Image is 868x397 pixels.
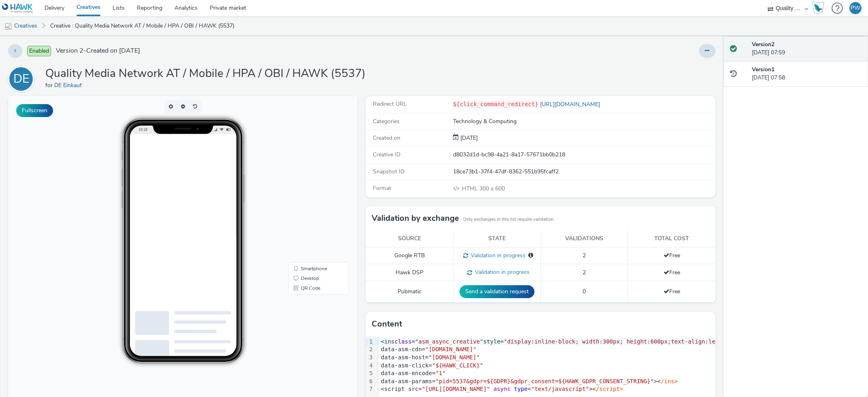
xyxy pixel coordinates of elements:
[373,168,404,175] span: Snapshot ID
[459,134,478,142] span: [DATE]
[453,151,715,159] div: d8032d1d-bc98-4a21-8a17-57671bb0b218
[395,338,412,345] span: class
[293,190,312,194] span: QR Code
[45,66,366,81] h1: Quality Media Network AT / Mobile / HPA / OBI / HAWK (5537)
[379,338,808,346] div: <ins = style=
[366,264,453,281] td: Hawk DSP
[379,378,808,386] div: data-asm-params= ><
[366,247,453,264] td: Google RTB
[379,346,808,354] div: data-asm-cdn=
[429,354,480,361] span: "[DOMAIN_NAME]"
[45,81,54,89] span: for
[664,288,680,295] span: Free
[4,22,12,30] img: mobile
[460,285,534,298] button: Send a validation request
[13,68,29,90] div: DE
[366,354,374,362] div: 3
[540,231,628,247] th: Validations
[504,338,804,345] span: "display:inline-block; width:300px; height:600px;text-align:left; text-decoration:none;"
[463,216,553,223] small: Only exchanges in this list require validation
[494,386,511,392] span: async
[379,362,808,370] div: data-asm-click=
[54,81,85,89] a: DE Einkauf
[425,346,476,352] span: "[DOMAIN_NAME]"
[462,185,479,192] span: HTML
[752,41,774,48] strong: Version 2
[373,134,400,142] span: Created on
[373,184,391,192] span: Format
[379,369,808,378] div: data-asm-encode=
[16,104,53,117] button: Fullscreen
[432,362,483,369] span: "${HAWK_CLICK}"
[293,180,311,185] span: Desktop
[531,386,589,392] span: "text/javascript"
[472,268,530,276] span: Validation in progress
[436,378,654,384] span: "pid=5537&gdpr=${GDPR}&gdpr_consent=${HAWK_GDPR_CONSENT_STRING}"
[415,338,483,345] span: "asm_async_creative"
[366,346,374,354] div: 2
[583,269,586,276] span: 2
[293,170,319,175] span: Smartphone
[422,386,490,392] span: "[URL][DOMAIN_NAME]"
[373,151,400,158] span: Creative ID
[664,269,680,276] span: Free
[366,369,374,378] div: 5
[752,66,862,82] div: [DATE] 07:58
[373,117,400,125] span: Categories
[2,3,33,13] img: undefined Logo
[453,117,715,126] div: Technology & Computing
[436,370,446,376] span: "1"
[56,46,140,55] span: Version 2 - Created on [DATE]
[453,101,538,107] code: ${click_command_redirect}
[752,66,774,73] strong: Version 1
[453,231,540,247] th: State
[812,2,824,15] img: Hawk Academy
[851,2,860,14] div: PW
[372,212,459,224] h3: Validation by exchange
[812,2,828,15] a: Hawk Academy
[664,252,680,259] span: Free
[373,100,407,108] span: Redirect URL
[282,177,339,187] li: Desktop
[27,46,51,56] span: Enabled
[282,168,339,177] li: Smartphone
[282,187,339,197] li: QR Code
[379,354,808,362] div: data-asm-host=
[514,386,528,392] span: type
[538,100,603,108] a: [URL][DOMAIN_NAME]
[752,41,862,57] div: [DATE] 07:59
[583,288,586,295] span: 0
[130,31,139,36] span: 10:16
[372,318,402,330] h3: Content
[366,338,374,346] div: 1
[583,252,586,259] span: 2
[628,231,715,247] th: Total cost
[46,16,238,36] a: Creative : Quality Media Network AT / Mobile / HPA / OBI / HAWK (5537)
[8,75,37,83] a: DE
[366,378,374,386] div: 6
[596,386,623,392] span: /script>
[453,168,715,176] div: 18ce73b1-37f4-47df-8362-551b95fcaff2
[366,385,374,393] div: 7
[379,385,808,393] div: <script src= = ><
[366,362,374,370] div: 4
[459,134,478,142] div: Creation 30 September 2025, 07:58
[661,378,678,384] span: /ins>
[366,281,453,303] td: Pubmatic
[468,252,525,259] span: Validation in progress
[366,231,453,247] th: Source
[461,185,505,192] span: 300 x 600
